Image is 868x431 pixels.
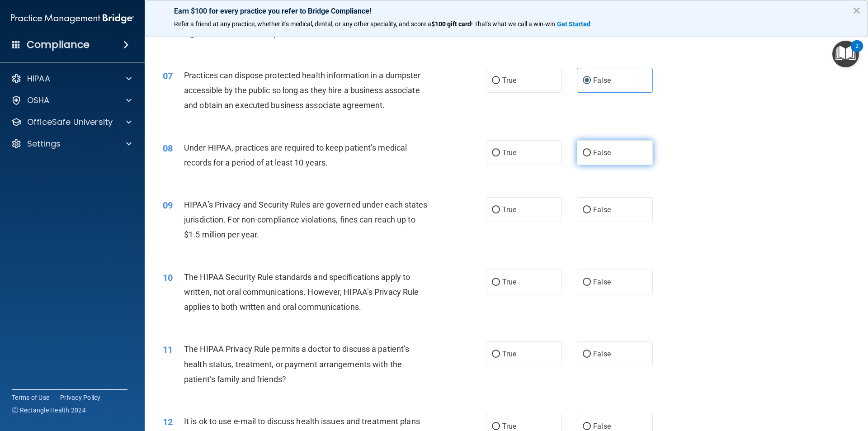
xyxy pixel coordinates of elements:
input: True [492,351,500,358]
a: Get Started [557,20,592,28]
span: False [593,148,611,157]
span: The HIPAA Security Rule standards and specifications apply to written, not oral communications. H... [184,272,419,312]
input: False [583,207,591,213]
p: OSHA [27,95,50,106]
span: 10 [163,272,173,283]
span: True [502,76,516,85]
span: Practices can dispose protected health information in a dumpster accessible by the public so long... [184,71,420,110]
span: The HIPAA Privacy Rule permits a doctor to discuss a patient’s health status, treatment, or payme... [184,344,409,384]
a: Terms of Use [12,393,49,402]
button: Open Resource Center, 2 new notifications [832,41,859,67]
span: True [502,350,516,358]
span: 11 [163,344,173,355]
p: Settings [27,138,61,149]
strong: Get Started [557,20,590,28]
a: HIPAA [11,73,132,84]
a: OSHA [11,95,132,106]
input: True [492,207,500,213]
input: False [583,77,591,84]
p: OfficeSafe University [27,117,113,128]
span: False [593,205,611,214]
div: 2 [855,46,859,58]
input: False [583,351,591,358]
p: HIPAA [27,73,50,84]
span: False [593,76,611,85]
span: True [502,148,516,157]
button: Close [852,3,861,18]
input: True [492,423,500,430]
input: False [583,150,591,156]
span: ! That's what we call a win-win. [471,20,557,28]
span: False [593,278,611,286]
span: Ⓒ Rectangle Health 2024 [12,406,86,415]
p: Earn $100 for every practice you refer to Bridge Compliance! [174,7,839,15]
img: PMB logo [11,9,134,28]
input: False [583,279,591,286]
span: False [593,350,611,358]
span: True [502,205,516,214]
span: Refer a friend at any practice, whether it's medical, dental, or any other speciality, and score a [174,20,431,28]
input: False [583,423,591,430]
span: HIPAA’s Privacy and Security Rules are governed under each states jurisdiction. For non-complianc... [184,200,428,239]
strong: $100 gift card [431,20,471,28]
span: True [502,278,516,286]
a: OfficeSafe University [11,117,132,128]
span: 09 [163,200,173,211]
input: True [492,279,500,286]
input: True [492,150,500,156]
span: Under HIPAA, practices are required to keep patient’s medical records for a period of at least 10... [184,143,407,167]
span: 12 [163,417,173,427]
span: True [502,422,516,431]
span: False [593,422,611,431]
a: Privacy Policy [60,393,101,402]
span: Under the HIPAA Omnibus Rule, practices are no longer able to use sign-in sheets or call out pati... [184,13,426,38]
h4: Compliance [27,38,90,51]
a: Settings [11,138,132,149]
span: 08 [163,143,173,154]
span: 07 [163,71,173,81]
input: True [492,77,500,84]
